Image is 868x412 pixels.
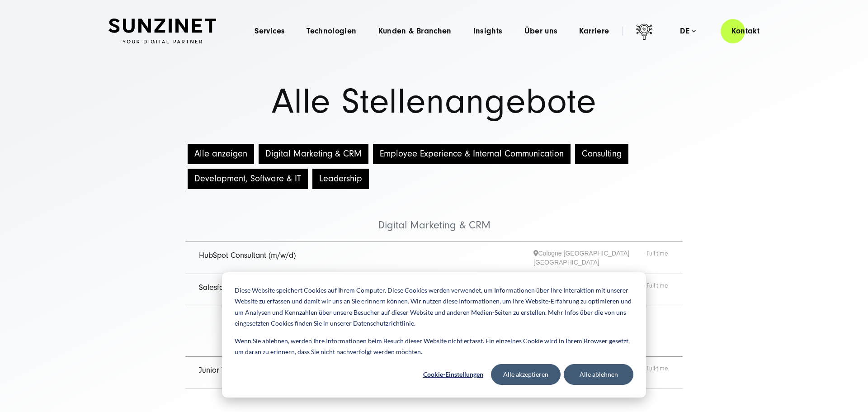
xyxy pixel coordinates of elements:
[680,27,696,36] div: de
[473,27,503,36] a: Insights
[312,169,369,189] button: Leadership
[378,27,452,36] a: Kunden & Branchen
[524,27,558,36] a: Über uns
[646,249,669,267] span: Full-time
[575,144,628,164] button: Consulting
[491,364,561,385] button: Alle akzeptieren
[108,85,759,119] h1: Alle Stellenangebote
[255,27,285,36] a: Services
[185,191,683,242] li: Digital Marketing & CRM
[418,364,488,385] button: Cookie-Einstellungen
[235,336,633,358] p: Wenn Sie ablehnen, werden Ihre Informationen beim Besuch dieser Website nicht erfasst. Ein einzel...
[188,144,254,164] button: Alle anzeigen
[373,144,571,164] button: Employee Experience & Internal Communication
[259,144,368,164] button: Digital Marketing & CRM
[235,285,633,329] p: Diese Website speichert Cookies auf Ihrem Computer. Diese Cookies werden verwendet, um Informatio...
[721,18,770,44] a: Kontakt
[533,249,646,267] span: Cologne [GEOGRAPHIC_DATA] [GEOGRAPHIC_DATA]
[222,272,646,398] div: Cookie banner
[199,251,296,260] a: HubSpot Consultant (m/w/d)
[307,27,356,36] a: Technologien
[579,27,609,36] a: Karriere
[185,306,683,357] li: Employee Experience & Internal Communication
[646,364,669,382] span: Full-time
[188,169,308,189] button: Development, Software & IT
[199,283,408,292] a: Salesforce Consultant (m/w/d) mit Fokus auf Marketing Cloud
[199,365,315,375] a: Junior Technical Intranet Manager
[108,19,216,44] img: SUNZINET Full Service Digital Agentur
[564,364,633,385] button: Alle ablehnen
[646,281,669,299] span: Full-time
